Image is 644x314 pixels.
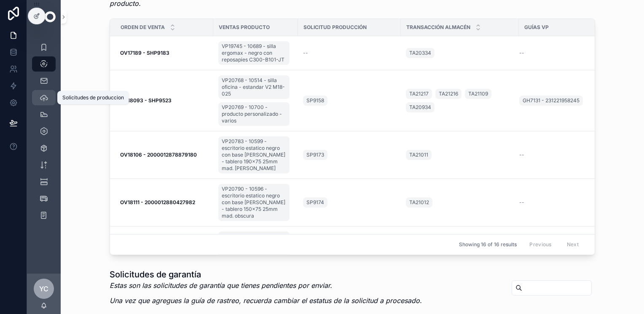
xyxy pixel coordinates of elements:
a: VP19745 - 10689 - silla ergomax - negro con reposapies C300-B101-JT [218,40,293,67]
strong: OV18106 - 2000012878879180 [120,152,197,158]
span: VP20768 - 10514 - silla oficina - estandar V2 M18-025 [222,77,286,97]
span: -- [303,50,308,56]
a: OV18106 - 2000012878879180 [120,152,208,158]
a: -- [519,199,590,206]
a: VP20783 - 10599 - escritorio estatico negro con base [PERSON_NAME] - tablero 190x75 25mm mad. [PE... [218,136,290,173]
a: GH7131 - 231221958245 [519,94,590,107]
span: SP9173 [306,152,324,158]
span: TA21012 [409,199,429,206]
span: YC [39,284,48,294]
span: VP20783 - 10599 - escritorio estatico negro con base [PERSON_NAME] - tablero 190x75 25mm mad. [PE... [222,138,286,172]
a: -- [519,50,590,56]
a: SP9174 [303,196,396,209]
span: SP9158 [306,97,324,104]
a: TA21217 [406,89,432,99]
span: SP9174 [306,199,324,206]
div: Solicitudes de produccion [62,94,124,101]
span: VP20769 - 10700 - producto personalizado - varios [222,104,286,124]
span: VP20797 - 10109 - escritorio altura ajustable electrico negro - tablero 120x60 25mm mad. obs. [222,233,286,260]
a: OV18093 - SHP9523 [120,97,208,104]
a: VP20768 - 10514 - silla oficina - estandar V2 M18-025VP20769 - 10700 - producto personalizado - v... [218,74,293,128]
h1: Solicitudes de garantía [110,269,422,280]
a: TA21011 [406,150,432,160]
a: TA21012 [406,196,514,209]
span: Showing 16 of 16 results [459,241,517,248]
a: VP20783 - 10599 - escritorio estatico negro con base [PERSON_NAME] - tablero 190x75 25mm mad. [PE... [218,135,293,175]
span: VP19745 - 10689 - silla ergomax - negro con reposapies C300-B101-JT [222,43,286,63]
a: TA20334 [406,48,435,58]
strong: OV17189 - SHP9183 [120,50,169,56]
em: Estas son las solicitudes de garantía que tienes pendientes por enviar. [110,281,332,290]
a: TA21011 [406,148,514,162]
span: TA21109 [468,90,488,97]
span: TA21216 [439,90,458,97]
span: VP20790 - 10596 - escritorio estatico negro con base [PERSON_NAME] - tablero 150x75 25mm mad. obs... [222,186,286,219]
a: TA21109 [465,89,491,99]
span: Transacción almacén [406,24,470,31]
strong: OV18093 - SHP9523 [120,97,172,104]
a: SP9158 [303,94,396,107]
span: Orden de venta [121,24,165,31]
span: Solicitud producción [303,24,367,31]
a: TA21012 [406,197,432,208]
a: VP20790 - 10596 - escritorio estatico negro con base [PERSON_NAME] - tablero 150x75 25mm mad. obs... [218,182,293,223]
span: TA21217 [409,90,429,97]
span: GH7131 - 231221958245 [523,97,580,104]
a: VP19745 - 10689 - silla ergomax - negro con reposapies C300-B101-JT [218,41,290,65]
a: GH7131 - 231221958245 [519,96,583,106]
a: OV18111 - 2000012880427982 [120,199,208,206]
a: TA21217TA21216TA21109TA20934 [406,87,514,114]
a: -- [519,152,590,158]
span: -- [519,50,524,56]
a: VP20769 - 10700 - producto personalizado - varios [218,102,290,126]
span: TA20934 [409,104,431,111]
a: TA20934 [406,102,435,112]
a: VP20790 - 10596 - escritorio estatico negro con base [PERSON_NAME] - tablero 150x75 25mm mad. obs... [218,184,290,221]
span: -- [519,152,524,158]
a: SP9158 [303,96,327,106]
a: VP20768 - 10514 - silla oficina - estandar V2 M18-025 [218,75,290,99]
a: VP20797 - 10109 - escritorio altura ajustable electrico negro - tablero 120x60 25mm mad. obs. [218,232,290,262]
a: SP9173 [303,148,396,162]
a: TA21216 [435,89,462,99]
span: TA21011 [409,152,428,158]
strong: OV18111 - 2000012880427982 [120,199,195,205]
a: SP9173 [303,150,327,160]
span: -- [519,199,524,206]
span: Guías vp [524,24,549,31]
a: SP9174 [303,197,327,208]
a: OV17189 - SHP9183 [120,50,208,56]
span: Ventas producto [219,24,270,31]
a: VP20797 - 10109 - escritorio altura ajustable electrico negro - tablero 120x60 25mm mad. obs. [218,230,293,263]
span: TA20334 [409,50,431,56]
a: TA20334 [406,46,514,60]
div: scrollable content [27,34,61,234]
em: Una vez que agregues la guía de rastreo, recuerda cambiar el estatus de la solicitud a procesado. [110,296,422,305]
a: -- [303,50,396,56]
